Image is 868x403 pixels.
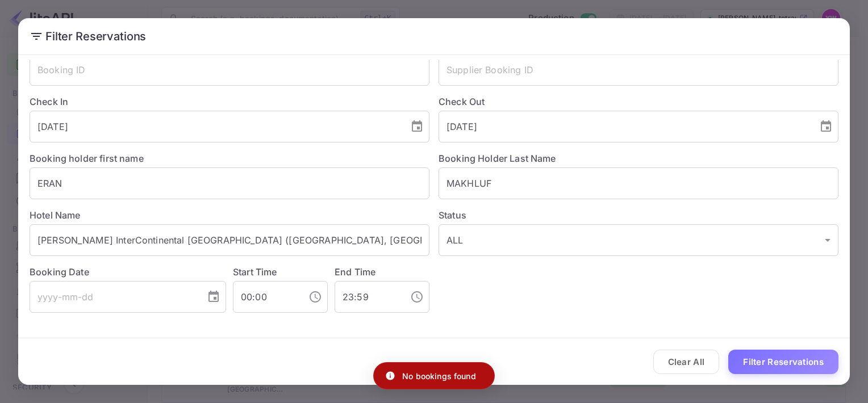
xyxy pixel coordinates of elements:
label: Hotel Name [30,209,81,221]
button: Filter Reservations [728,350,838,374]
button: Choose date [202,286,225,308]
input: yyyy-mm-dd [439,111,810,142]
label: Booking holder first name [30,153,144,164]
h2: Filter Reservations [18,18,850,54]
label: Booking Date [30,265,226,279]
label: Booking Holder Last Name [439,153,556,164]
input: Hotel Name [30,224,429,256]
input: Booking ID [30,54,429,86]
label: Check Out [439,95,838,108]
label: Start Time [233,266,277,278]
button: Choose time, selected time is 12:00 AM [304,286,327,308]
button: Clear All [653,350,720,374]
label: Check In [30,95,429,108]
input: Holder Last Name [439,167,838,199]
input: hh:mm [335,281,401,313]
label: Status [439,208,838,222]
input: Supplier Booking ID [439,54,838,86]
button: Choose time, selected time is 11:59 PM [406,286,428,308]
input: yyyy-mm-dd [30,281,198,313]
p: No bookings found [402,370,476,382]
button: Choose date, selected date is Aug 28, 2025 [406,115,428,138]
label: End Time [335,266,375,278]
input: hh:mm [233,281,299,313]
input: Holder First Name [30,167,429,199]
input: yyyy-mm-dd [30,111,401,142]
button: Choose date, selected date is Aug 29, 2025 [815,115,837,138]
div: ALL [439,224,838,256]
